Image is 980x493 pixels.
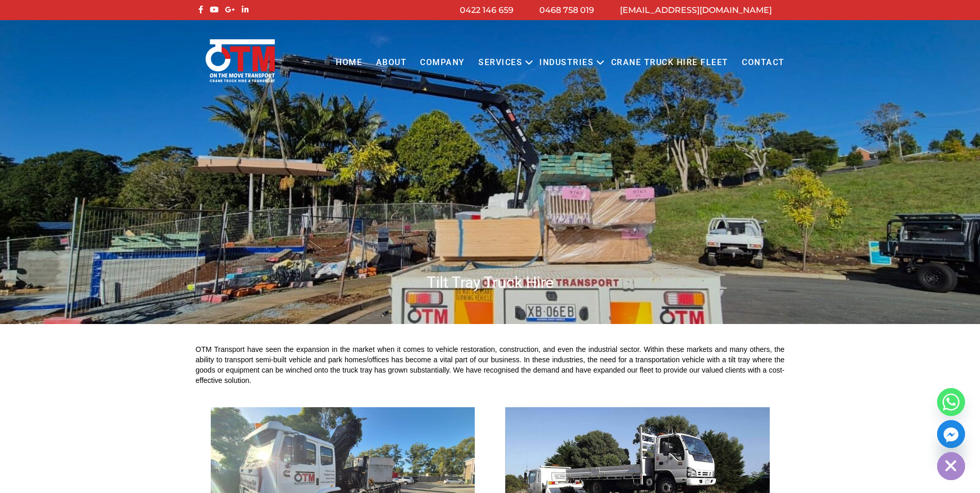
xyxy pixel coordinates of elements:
a: Home [329,49,369,77]
a: Services [472,49,529,77]
h1: Tilt Tray Truck Hire [196,272,785,292]
a: Whatsapp [937,388,965,416]
a: Crane Truck Hire Fleet [604,49,735,77]
a: Contact [735,49,791,77]
div: OTM Transport have seen the expansion in the market when it comes to vehicle restoration, constru... [196,344,785,386]
a: 0468 758 019 [539,5,594,15]
a: 0422 146 659 [460,5,514,15]
a: About [369,49,413,77]
a: [EMAIL_ADDRESS][DOMAIN_NAME] [620,5,772,15]
a: Industries [533,49,600,77]
a: Facebook_Messenger [937,420,965,448]
img: Otmtransport [204,38,277,83]
a: COMPANY [413,49,472,77]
